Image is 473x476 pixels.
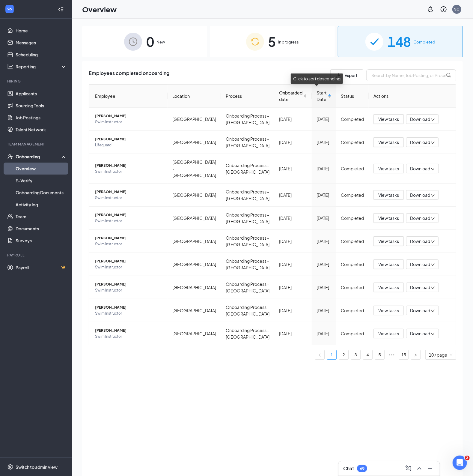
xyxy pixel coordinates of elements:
[95,310,163,316] span: Swim Instructor
[414,353,418,357] span: right
[341,165,364,172] div: Completed
[317,261,331,268] div: [DATE]
[221,108,274,131] td: Onboarding Process - [GEOGRAPHIC_DATA]
[7,464,13,470] svg: Settings
[95,258,163,264] span: [PERSON_NAME]
[7,64,13,70] svg: Analysis
[431,286,435,290] span: down
[341,307,364,314] div: Completed
[221,85,274,108] th: Process
[413,39,435,45] span: Completed
[341,215,364,221] div: Completed
[411,350,421,360] li: Next Page
[7,6,13,12] svg: WorkstreamLogo
[341,192,364,198] div: Completed
[373,164,404,173] button: View tasks
[168,154,221,184] td: [GEOGRAPHIC_DATA] - [GEOGRAPHIC_DATA]
[378,307,399,314] span: View tasks
[343,465,354,472] h3: Chat
[373,306,404,315] button: View tasks
[16,187,67,199] a: Onboarding Documents
[387,350,397,360] li: Next 5 Pages
[95,142,163,148] span: Lifeguard
[317,116,331,122] div: [DATE]
[278,39,299,45] span: In progress
[221,131,274,154] td: Onboarding Process - [GEOGRAPHIC_DATA]
[405,465,412,472] svg: ComposeMessage
[388,31,411,52] span: 148
[16,175,67,187] a: E-Verify
[410,192,430,198] span: Download
[279,89,302,103] span: Onboarded date
[378,116,399,122] span: View tasks
[410,116,430,122] span: Download
[16,235,67,247] a: Surveys
[279,192,307,198] div: [DATE]
[168,184,221,207] td: [GEOGRAPHIC_DATA]
[16,37,67,49] a: Messages
[410,215,430,221] span: Download
[95,212,163,218] span: [PERSON_NAME]
[221,154,274,184] td: Onboarding Process - [GEOGRAPHIC_DATA]
[427,465,434,472] svg: Minimize
[378,261,399,268] span: View tasks
[410,166,430,172] span: Download
[279,165,307,172] div: [DATE]
[431,332,435,336] span: down
[315,350,325,360] button: left
[317,165,331,172] div: [DATE]
[373,259,404,269] button: View tasks
[279,307,307,314] div: [DATE]
[465,456,470,460] span: 2
[431,167,435,171] span: down
[429,350,453,359] span: 10 / page
[317,139,331,145] div: [DATE]
[399,350,409,360] li: 15
[378,192,399,198] span: View tasks
[341,116,364,122] div: Completed
[431,240,435,244] span: down
[291,73,343,84] div: Click to sort descending
[279,116,307,122] div: [DATE]
[89,85,168,108] th: Employee
[7,253,66,258] div: Payroll
[425,350,456,360] div: Page Size
[317,192,331,198] div: [DATE]
[95,163,163,169] span: [PERSON_NAME]
[410,238,430,244] span: Download
[369,85,456,108] th: Actions
[16,88,67,100] a: Applicants
[7,154,13,160] svg: UserCheck
[341,330,364,337] div: Completed
[95,195,163,201] span: Swim Instructor
[339,350,348,359] a: 2
[279,238,307,244] div: [DATE]
[16,199,67,211] a: Activity log
[336,85,369,108] th: Status
[168,276,221,299] td: [GEOGRAPHIC_DATA]
[378,284,399,291] span: View tasks
[16,464,58,470] div: Switch to admin view
[351,350,361,360] li: 3
[279,330,307,337] div: [DATE]
[373,213,404,223] button: View tasks
[378,165,399,172] span: View tasks
[221,322,274,345] td: Onboarding Process - [GEOGRAPHIC_DATA]
[431,217,435,221] span: down
[146,31,154,52] span: 0
[315,350,325,360] li: Previous Page
[415,464,424,473] button: ChevronUp
[95,334,163,340] span: Swim Instructor
[168,230,221,253] td: [GEOGRAPHIC_DATA]
[16,49,67,61] a: Scheduling
[168,131,221,154] td: [GEOGRAPHIC_DATA]
[387,350,397,360] span: •••
[317,238,331,244] div: [DATE]
[168,299,221,322] td: [GEOGRAPHIC_DATA]
[378,215,399,221] span: View tasks
[16,154,62,160] div: Onboarding
[373,283,404,292] button: View tasks
[279,261,307,268] div: [DATE]
[373,190,404,200] button: View tasks
[431,263,435,267] span: down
